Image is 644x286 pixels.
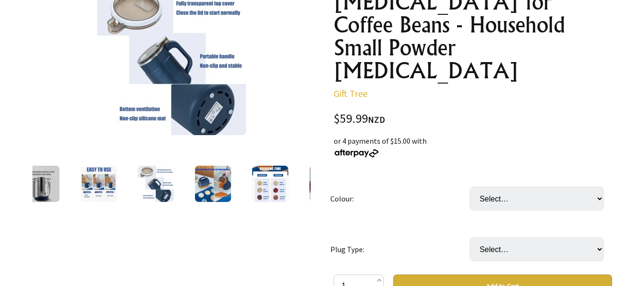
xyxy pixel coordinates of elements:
img: Ultra-fine Electric Grain Grinder for Coffee Beans - Household Small Powder Grinding Machine [23,166,59,202]
img: Ultra-fine Electric Grain Grinder for Coffee Beans - Household Small Powder Grinding Machine [252,166,288,202]
img: Afterpay [334,149,379,158]
td: Colour: [330,173,470,224]
span: NZD [368,114,385,125]
img: Ultra-fine Electric Grain Grinder for Coffee Beans - Household Small Powder Grinding Machine [194,166,231,202]
a: Gift Tree [334,87,368,99]
img: Ultra-fine Electric Grain Grinder for Coffee Beans - Household Small Powder Grinding Machine [309,166,345,202]
td: Plug Type: [330,224,470,275]
img: Ultra-fine Electric Grain Grinder for Coffee Beans - Household Small Powder Grinding Machine [137,166,174,202]
div: $59.99 [334,113,612,126]
img: Ultra-fine Electric Grain Grinder for Coffee Beans - Household Small Powder Grinding Machine [80,166,116,202]
div: or 4 payments of $15.00 with [334,135,612,158]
